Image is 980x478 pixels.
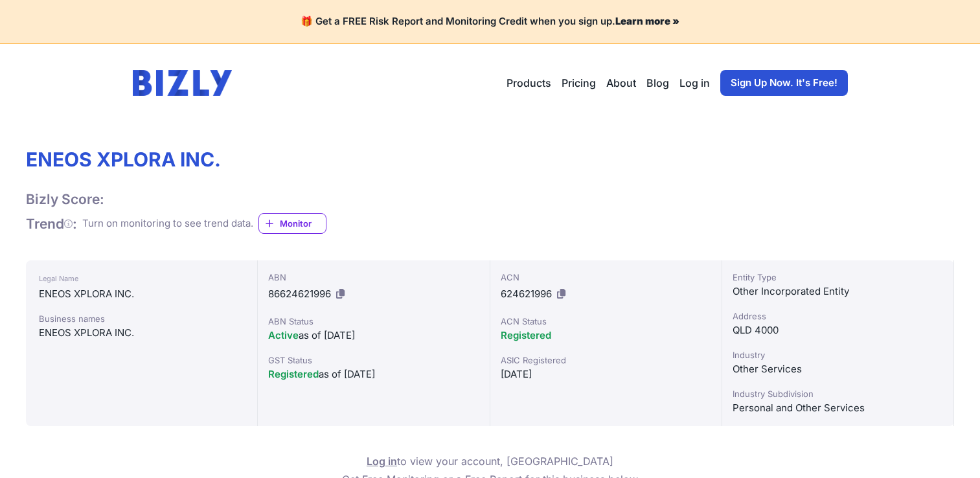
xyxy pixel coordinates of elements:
[268,368,319,380] span: Registered
[268,367,479,382] div: as of [DATE]
[679,75,710,91] a: Log in
[733,361,943,377] div: Other Services
[268,271,479,284] div: ABN
[280,217,326,230] span: Monitor
[733,400,943,416] div: Personal and Other Services
[39,286,244,302] div: ENEOS XPLORA INC.
[646,75,669,91] a: Blog
[26,148,326,171] h1: ENEOS XPLORA INC.
[733,323,943,338] div: QLD 4000
[268,288,331,300] span: 86624621996
[733,387,943,400] div: Industry Subdivision
[268,315,479,328] div: ABN Status
[258,213,326,234] a: Monitor
[733,284,943,299] div: Other Incorporated Entity
[268,354,479,367] div: GST Status
[606,75,636,91] a: About
[39,271,244,286] div: Legal Name
[562,75,596,91] a: Pricing
[501,271,711,284] div: ACN
[733,310,943,323] div: Address
[501,367,711,382] div: [DATE]
[268,328,479,343] div: as of [DATE]
[268,329,299,341] span: Active
[501,329,551,341] span: Registered
[733,271,943,284] div: Entity Type
[39,325,244,341] div: ENEOS XPLORA INC.
[615,15,679,27] a: Learn more »
[26,215,77,233] h1: Trend :
[501,288,552,300] span: 624621996
[39,312,244,325] div: Business names
[367,455,397,468] a: Log in
[501,354,711,367] div: ASIC Registered
[26,190,104,208] h1: Bizly Score:
[82,216,253,231] div: Turn on monitoring to see trend data.
[16,16,964,28] h4: 🎁 Get a FREE Risk Report and Monitoring Credit when you sign up.
[720,70,848,96] a: Sign Up Now. It's Free!
[733,348,943,361] div: Industry
[507,75,551,91] button: Products
[501,315,711,328] div: ACN Status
